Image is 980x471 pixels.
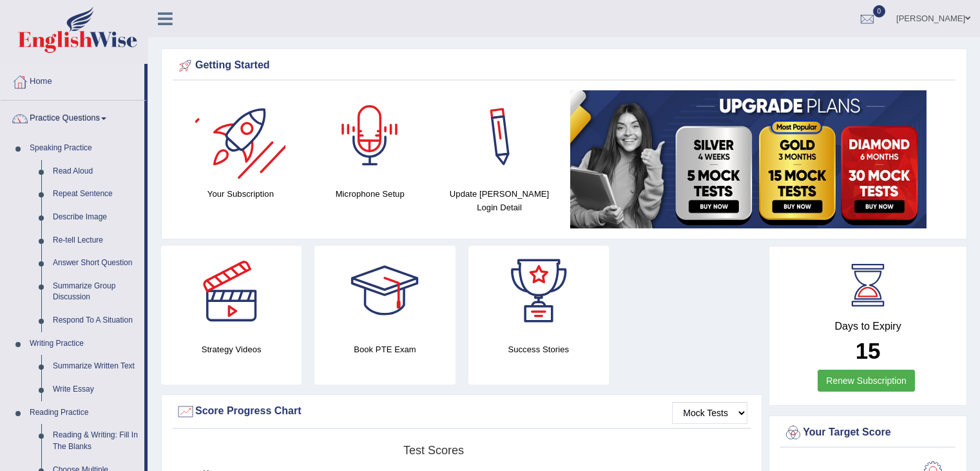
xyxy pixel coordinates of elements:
[47,183,144,206] a: Repeat Sentence
[47,252,144,275] a: Answer Short Question
[873,5,886,17] span: 0
[783,321,952,332] h4: Days to Expiry
[47,229,144,252] a: Re-tell Lecture
[47,160,144,183] a: Read Aloud
[176,56,952,75] div: Getting Started
[1,64,144,96] a: Home
[783,423,952,443] div: Your Target Score
[24,332,144,356] a: Writing Practice
[47,309,144,332] a: Respond To A Situation
[24,401,144,425] a: Reading Practice
[47,378,144,401] a: Write Essay
[856,338,881,363] b: 15
[314,343,455,356] h4: Book PTE Exam
[468,343,609,356] h4: Success Stories
[818,370,915,392] a: Renew Subscription
[161,343,302,356] h4: Strategy Videos
[47,206,144,229] a: Describe Image
[47,424,144,458] a: Reading & Writing: Fill In The Blanks
[24,137,144,160] a: Speaking Practice
[47,275,144,309] a: Summarize Group Discussion
[570,90,927,228] img: small5.jpg
[182,187,299,201] h4: Your Subscription
[1,101,144,133] a: Practice Questions
[312,187,428,201] h4: Microphone Setup
[441,187,558,214] h4: Update [PERSON_NAME] Login Detail
[176,402,747,421] div: Score Progress Chart
[47,355,144,378] a: Summarize Written Text
[403,444,464,457] tspan: Test scores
